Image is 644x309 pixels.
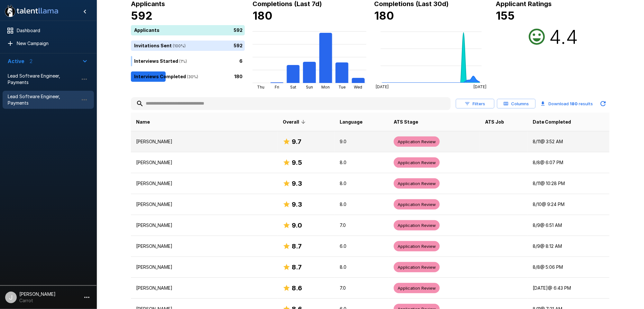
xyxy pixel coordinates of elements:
[136,180,272,187] p: [PERSON_NAME]
[528,257,610,278] td: 8/8 @ 5:06 PM
[136,159,272,166] p: [PERSON_NAME]
[292,220,302,230] h6: 9.0
[538,97,595,110] button: Download 180 results
[394,243,440,249] span: Application Review
[474,84,486,89] tspan: [DATE]
[528,278,610,299] td: [DATE] @ 6:43 PM
[394,222,440,229] span: Application Review
[306,85,313,89] tspan: Sun
[275,85,279,89] tspan: Fri
[376,84,389,89] tspan: [DATE]
[292,199,302,210] h6: 9.3
[131,9,152,22] b: 592
[136,243,272,249] p: [PERSON_NAME]
[340,138,383,145] p: 9.0
[234,73,243,80] p: 180
[340,243,383,249] p: 6.0
[340,264,383,270] p: 8.0
[456,99,494,109] button: Filters
[394,181,440,187] span: Application Review
[340,118,363,126] span: Language
[234,27,243,33] p: 592
[528,173,610,194] td: 8/11 @ 10:28 PM
[528,236,610,257] td: 8/9 @ 8:12 AM
[597,97,610,110] button: Updated Today - 8:25 AM
[394,285,440,291] span: Application Review
[340,285,383,291] p: 7.0
[292,241,302,251] h6: 8.7
[283,118,308,126] span: Overall
[394,264,440,270] span: Application Review
[394,160,440,166] span: Application Review
[253,9,272,22] b: 180
[496,9,515,22] b: 155
[528,152,610,173] td: 8/8 @ 6:07 PM
[485,118,504,126] span: ATS Job
[136,264,272,270] p: [PERSON_NAME]
[292,178,302,189] h6: 9.3
[394,118,418,126] span: ATS Stage
[549,25,578,48] h2: 4.4
[338,85,345,89] tspan: Tue
[290,85,296,89] tspan: Sat
[497,99,536,109] button: Columns
[354,85,363,89] tspan: Wed
[136,222,272,229] p: [PERSON_NAME]
[292,262,302,272] h6: 8.7
[340,159,383,166] p: 8.0
[136,285,272,291] p: [PERSON_NAME]
[394,139,440,145] span: Application Review
[533,118,571,126] span: Date Completed
[292,283,302,293] h6: 8.6
[292,136,301,147] h6: 9.7
[340,180,383,187] p: 8.0
[239,58,243,64] p: 6
[528,215,610,236] td: 8/9 @ 6:51 AM
[136,118,150,126] span: Name
[234,42,243,49] p: 592
[340,201,383,208] p: 8.0
[136,138,272,145] p: [PERSON_NAME]
[340,222,383,229] p: 7.0
[374,9,394,22] b: 180
[394,201,440,208] span: Application Review
[292,157,302,168] h6: 9.5
[528,131,610,152] td: 8/11 @ 3:52 AM
[257,85,264,89] tspan: Thu
[570,101,578,106] b: 180
[528,194,610,215] td: 8/10 @ 9:24 PM
[136,201,272,208] p: [PERSON_NAME]
[322,85,330,89] tspan: Mon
